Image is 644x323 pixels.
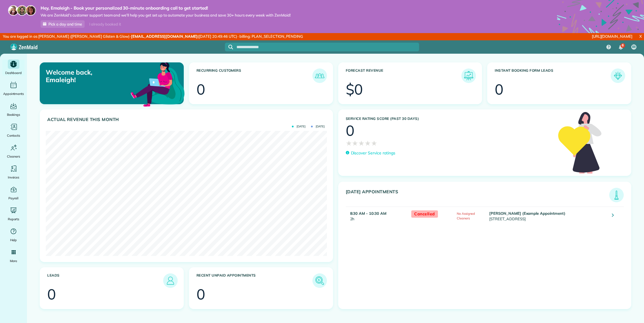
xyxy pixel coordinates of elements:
div: $0 [346,82,363,97]
span: ★ [371,138,377,148]
div: I already booked it [86,21,124,28]
span: Help [10,237,17,243]
span: Payroll [8,195,19,201]
span: Cancelled [411,210,438,218]
span: Dashboard [5,70,22,76]
a: Cleaners [2,143,25,159]
a: X [637,33,644,40]
h3: Leads [47,273,163,288]
a: Dashboard [2,59,25,76]
div: 0 [47,287,56,302]
span: Invoices [8,174,19,180]
h3: [DATE] Appointments [346,189,610,202]
a: Invoices [2,164,25,180]
a: [URL][DOMAIN_NAME] [592,34,632,39]
span: Reports [8,216,19,222]
a: Contacts [2,122,25,138]
span: Appointments [3,91,24,97]
a: Bookings [2,101,25,118]
h3: Forecast Revenue [346,68,462,83]
a: Discover Service ratings [346,150,395,156]
img: icon_unpaid_appointments-47b8ce3997adf2238b356f14209ab4cced10bd1f174958f3ca8f1d0dd7fffeee.png [314,275,325,286]
img: icon_leads-1bed01f49abd5b7fead27621c3d59655bb73ed531f8eeb49469d10e621d6b896.png [165,275,176,286]
svg: Focus search [228,45,233,49]
strong: [PERSON_NAME] (Example Appointment) [489,211,565,216]
img: icon_forecast_revenue-8c13a41c7ed35a8dcfafea3cbb826a0462acb37728057bba2d056411b612bbbe.png [463,70,474,82]
td: 2h [346,207,409,225]
p: Welcome back, Emaleigh! [46,68,138,84]
span: We are ZenMaid’s customer support team and we’ll help you get set up to automate your business an... [41,13,291,18]
a: Help [2,227,25,243]
h3: Instant Booking Form Leads [495,68,611,83]
h3: Recurring Customers [197,68,312,83]
strong: [EMAIL_ADDRESS][DOMAIN_NAME] [131,34,198,39]
a: Payroll [2,185,25,201]
span: EB [632,45,636,49]
div: 0 [495,82,503,97]
span: No Assigned Cleaners [457,212,475,221]
nav: Main [602,40,644,54]
td: [STREET_ADDRESS] [488,207,607,225]
a: Reports [2,206,25,222]
button: Focus search [225,45,233,49]
img: maria-72a9807cf96188c08ef61303f053569d2e2a8a1cde33d635c8a3ac13582a053d.jpg [8,5,19,16]
strong: 8:30 AM - 10:30 AM [350,211,386,216]
img: dashboard_welcome-42a62b7d889689a78055ac9021e634bf52bae3f8056760290aed330b23ab8690.png [130,56,186,112]
div: 0 [197,287,205,302]
span: ★ [358,138,365,148]
span: ★ [346,138,352,148]
img: icon_recurring_customers-cf858462ba22bcd05b5a5880d41d6543d210077de5bb9ebc9590e49fd87d84ed.png [314,70,325,82]
span: [DATE] [292,125,305,128]
a: Appointments [2,80,25,97]
h3: Recent unpaid appointments [197,273,312,288]
a: Pick a day and time [41,20,85,28]
span: ★ [352,138,358,148]
span: 6 [622,43,624,48]
h3: Actual Revenue this month [47,117,327,122]
span: Bookings [7,112,20,118]
strong: Hey, Emaleigh - Book your personalized 30-minute onboarding call to get started! [41,5,291,11]
img: icon_form_leads-04211a6a04a5b2264e4ee56bc0799ec3eb69b7e499cbb523a139df1d13a81ae0.png [612,70,624,82]
div: 0 [197,82,205,97]
img: michelle-19f622bdf1676172e81f8f8fba1fb50e276960ebfe0243fe18214015130c80e4.jpg [26,5,36,16]
span: [DATE] [311,125,325,128]
p: Discover Service ratings [351,150,395,156]
div: 0 [346,123,354,138]
img: icon_todays_appointments-901f7ab196bb0bea1936b74009e4eb5ffbc2d2711fa7634e0d609ed5ef32b18b.png [611,189,622,201]
img: jorge-587dff0eeaa6aab1f244e6dc62b8924c3b6ad411094392a53c71c6c4a576187d.jpg [17,5,27,16]
span: More [10,258,17,264]
span: Pick a day and time [48,22,82,26]
span: ★ [365,138,371,148]
span: Cleaners [7,154,20,159]
div: 6 unread notifications [615,41,627,54]
h3: Service Rating score (past 30 days) [346,117,553,121]
span: Contacts [7,133,20,138]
